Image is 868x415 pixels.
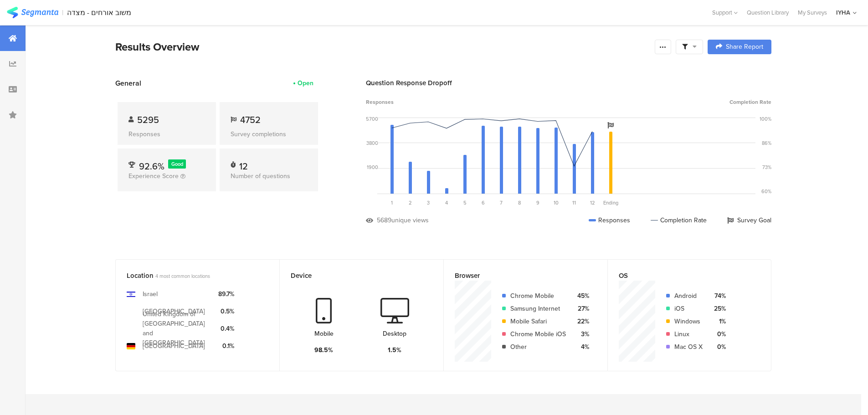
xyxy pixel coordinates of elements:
div: Chrome Mobile iOS [510,329,566,339]
div: 0.1% [218,341,234,351]
div: Chrome Mobile [510,291,566,301]
span: 4 most common locations [155,272,210,280]
div: 0% [710,329,726,339]
div: 5689 [377,215,391,225]
span: 12 [590,199,595,206]
div: Mobile Safari [510,317,566,326]
div: | [62,7,63,18]
span: 1 [391,199,393,206]
div: Results Overview [115,39,650,55]
div: 100% [760,115,771,123]
div: IYHA [836,8,850,17]
div: Samsung Internet [510,304,566,313]
div: 5700 [366,115,378,123]
div: Device [291,271,417,281]
div: 45% [573,291,589,301]
div: 22% [573,317,589,326]
div: 0% [710,342,726,352]
span: 92.6% [139,159,164,173]
span: Number of questions [231,171,290,181]
div: 1.5% [388,345,401,355]
div: Android [674,291,703,301]
div: 86% [762,139,771,147]
div: OS [619,271,745,281]
span: 5 [463,199,467,206]
div: 1900 [367,164,378,171]
div: Israel [143,289,158,299]
div: 3% [573,329,589,339]
div: Other [510,342,566,352]
div: Open [298,78,313,88]
div: Survey Goal [727,215,771,225]
div: Windows [674,317,703,326]
span: Completion Rate [729,98,771,106]
span: 11 [572,199,576,206]
span: 4 [445,199,448,206]
div: Linux [674,329,703,339]
a: Question Library [742,8,793,17]
div: Completion Rate [651,215,707,225]
div: 98.5% [314,345,333,355]
div: 60% [761,188,771,195]
span: 8 [518,199,521,206]
div: משוב אורחים - מצדה [67,8,131,17]
div: Responses [128,129,205,139]
span: 6 [482,199,485,206]
div: Responses [589,215,630,225]
div: Survey completions [231,129,307,139]
div: [GEOGRAPHIC_DATA] [143,307,205,316]
div: 3800 [366,139,378,147]
div: Mobile [314,329,334,338]
div: 89.7% [218,289,234,299]
span: Share Report [726,44,763,50]
span: 4752 [240,113,261,127]
span: Experience Score [128,171,179,181]
div: 27% [573,304,589,313]
div: 4% [573,342,589,352]
div: 25% [710,304,726,313]
span: 10 [554,199,559,206]
div: 0.4% [218,324,234,333]
div: 73% [762,164,771,171]
img: segmanta logo [7,7,58,18]
a: My Surveys [793,8,832,17]
div: Desktop [383,329,406,338]
span: 5295 [137,113,159,127]
span: 3 [427,199,430,206]
div: 1% [710,317,726,326]
span: 7 [500,199,503,206]
div: Browser [455,271,581,281]
i: Survey Goal [607,122,614,128]
span: Responses [366,98,394,106]
span: 9 [536,199,539,206]
div: Support [712,5,738,20]
div: iOS [674,304,703,313]
span: Good [171,160,183,168]
div: [GEOGRAPHIC_DATA] [143,341,205,351]
div: Location [127,271,253,281]
span: 2 [409,199,412,206]
div: Mac OS X [674,342,703,352]
span: General [115,78,141,88]
div: unique views [391,215,429,225]
div: 74% [710,291,726,301]
div: 0.5% [218,307,234,316]
div: 12 [239,159,248,169]
div: Ending [601,199,620,206]
div: United Kingdom of [GEOGRAPHIC_DATA] and [GEOGRAPHIC_DATA] [143,309,211,348]
div: Question Response Dropoff [366,78,771,88]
